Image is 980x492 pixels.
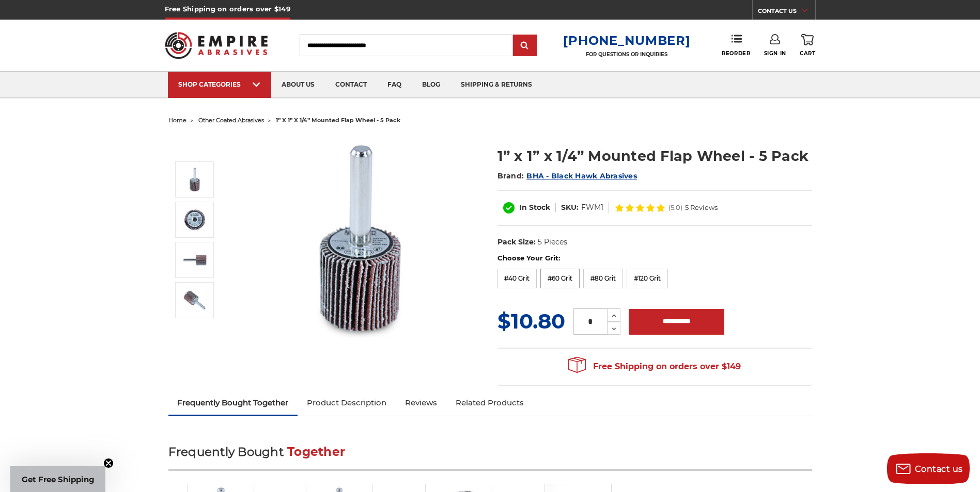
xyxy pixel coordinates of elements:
[168,391,298,414] a: Frequently Bought Together
[581,202,603,213] dd: FWM1
[168,117,186,124] a: home
[538,237,567,248] dd: 5 Pieces
[561,202,579,213] dt: SKU:
[497,237,536,248] dt: Pack Size:
[668,204,682,211] span: (5.0)
[519,203,550,212] span: In Stock
[287,445,345,459] span: Together
[515,36,535,56] input: Submit
[446,391,533,414] a: Related Products
[758,5,815,20] a: CONTACT US
[800,34,815,57] a: Cart
[764,50,786,57] span: Sign In
[22,474,95,484] span: Get Free Shipping
[563,33,690,48] a: [PHONE_NUMBER]
[178,80,261,88] div: SHOP CATEGORIES
[257,135,463,341] img: 1” x 1” x 1/4” Mounted Flap Wheel - 5 Pack
[182,167,208,192] img: 1” x 1” x 1/4” Mounted Flap Wheel - 5 Pack
[168,445,284,459] span: Frequently Bought
[325,72,377,98] a: contact
[685,204,718,211] span: 5 Reviews
[497,171,524,181] span: Brand:
[497,146,812,166] h1: 1” x 1” x 1/4” Mounted Flap Wheel - 5 Pack
[377,72,412,98] a: faq
[276,117,400,124] span: 1” x 1” x 1/4” mounted flap wheel - 5 pack
[271,72,325,98] a: about us
[182,247,208,273] img: 1” x 1” x 1/4” Mounted Flap Wheel - 5 Pack
[722,50,750,57] span: Reorder
[298,391,396,414] a: Product Description
[182,287,208,313] img: 1” x 1” x 1/4” Mounted Flap Wheel - 5 Pack
[396,391,446,414] a: Reviews
[103,458,114,468] button: Close teaser
[915,464,963,474] span: Contact us
[887,453,970,484] button: Contact us
[182,207,208,233] img: 1” x 1” x 1/4” Mounted Flap Wheel - 5 Pack
[497,308,565,334] span: $10.80
[412,72,450,98] a: blog
[722,34,750,56] a: Reorder
[526,171,637,181] a: BHA - Black Hawk Abrasives
[165,25,268,65] img: Empire Abrasives
[10,466,105,492] div: Get Free ShippingClose teaser
[198,117,264,124] a: other coated abrasives
[568,356,741,377] span: Free Shipping on orders over $149
[497,253,812,264] label: Choose Your Grit:
[563,51,690,58] p: FOR QUESTIONS OR INQUIRIES
[800,50,815,57] span: Cart
[450,72,542,98] a: shipping & returns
